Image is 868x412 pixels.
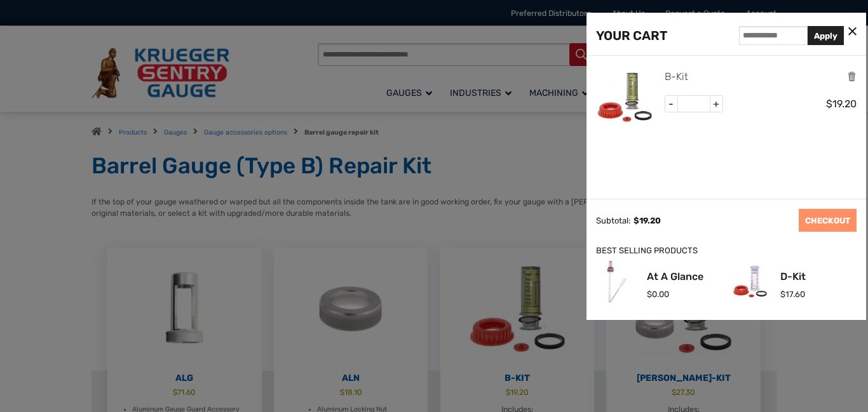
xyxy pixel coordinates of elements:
[647,289,652,299] span: $
[634,216,661,225] span: 19.20
[596,25,667,46] div: YOUR CART
[596,69,653,126] img: B-Kit
[780,289,785,299] span: $
[710,96,722,112] span: +
[799,209,857,232] a: CHECKOUT
[826,98,832,110] span: $
[665,69,688,85] a: B-Kit
[647,272,703,282] a: At A Glance
[808,26,844,45] button: Apply
[847,70,857,83] a: Remove this item
[596,261,637,302] img: At A Glance
[596,244,857,258] div: BEST SELLING PRODUCTS
[647,289,669,299] span: 0.00
[826,98,857,110] span: 19.20
[665,96,678,112] span: -
[780,289,805,299] span: 17.60
[596,216,630,225] div: Subtotal:
[634,216,639,225] span: $
[780,272,806,282] a: D-Kit
[729,261,771,302] img: D-Kit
